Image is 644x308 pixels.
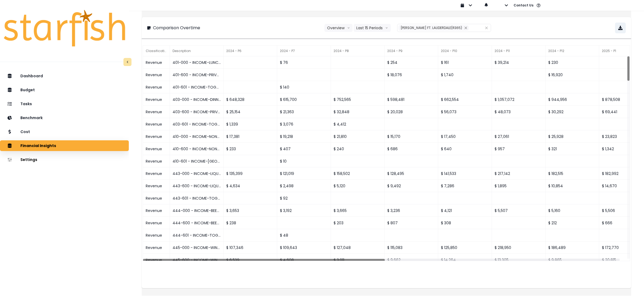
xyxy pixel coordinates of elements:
p: Comparison Overtime [153,25,200,31]
div: 401-000 - INCOME-LUNCH FOOD($) [170,56,224,69]
div: Revenue [143,192,170,204]
div: 445-000 - INCOME-WINE($) [170,241,224,254]
div: $ 4,412 [331,118,385,130]
div: $ 9,492 [385,180,438,192]
div: 443-600 - INCOME-LIQUOR PRIVATE DINING($) [170,180,224,192]
div: 410-601 - INCOME-[GEOGRAPHIC_DATA] NON-ALC [PERSON_NAME]($) [170,155,224,167]
div: 401-601 - INCOME-TOGO LUNCH($) [170,81,224,93]
div: Revenue [143,93,170,106]
div: 2024 - P6 [224,46,277,56]
div: Description [170,46,224,56]
div: $ 3,653 [224,204,277,217]
div: $ 18,076 [385,69,438,81]
div: $ 5,507 [492,204,546,217]
div: $ 1,057,072 [492,93,546,106]
div: Revenue [143,180,170,192]
div: 444-600 - INCOME-BEER PRIVATE DINING($) [170,217,224,229]
div: 403-600 - INCOME-PRIVATE DINING DINNER($) [170,106,224,118]
div: $ 13,305 [492,254,546,266]
div: $ 25,154 [224,106,277,118]
div: $ 598,481 [385,93,438,106]
div: $ 640 [438,143,492,155]
div: $ 2,498 [277,180,331,192]
div: 2024 - P10 [438,46,492,56]
div: $ 1,339 [224,118,277,130]
div: $ 125,850 [438,241,492,254]
div: $ 39,214 [492,56,546,69]
div: $ 4,121 [438,204,492,217]
div: $ 3,192 [277,204,331,217]
div: $ 48,073 [492,106,546,118]
div: $ 92 [277,192,331,204]
div: 2024 - P8 [331,46,385,56]
div: 2024 - P11 [492,46,546,56]
div: Revenue [143,106,170,118]
div: $ 161 [438,56,492,69]
div: Revenue [143,118,170,130]
div: $ 9,865 [546,254,599,266]
div: $ 238 [224,217,277,229]
div: 444-000 - INCOME-BEER($) [170,204,224,217]
div: $ 141,533 [438,167,492,180]
div: $ 27,061 [492,130,546,143]
div: $ 158,502 [331,167,385,180]
div: Revenue [143,130,170,143]
div: TRULUCK'S FT. LAUDERDALE(R365) [398,25,469,31]
div: 2024 - P9 [385,46,438,56]
div: $ 32,848 [331,106,385,118]
div: 2024 - P7 [277,46,331,56]
div: Classification [143,46,170,56]
div: 401-600 - INCOME-PRIVATE DINING LUNCH($) [170,69,224,81]
div: Revenue [143,241,170,254]
div: $ 254 [385,56,438,69]
div: $ 128,495 [385,167,438,180]
div: 445-600 - INCOME-WINE PRIVATE DINING($) [170,254,224,266]
svg: arrow down line [347,25,350,31]
div: $ 182,515 [546,167,599,180]
svg: arrow down line [385,25,388,31]
div: $ 648,328 [224,93,277,106]
div: $ 21,810 [331,130,385,143]
div: $ 140 [277,81,331,93]
p: Dashboard [20,74,43,78]
div: Revenue [143,167,170,180]
button: Overviewarrow down line [324,24,353,32]
div: $ 230 [546,56,599,69]
div: $ 807 [385,217,438,229]
div: $ 107,346 [224,241,277,254]
div: $ 127,048 [331,241,385,254]
div: $ 76 [277,56,331,69]
div: $ 15,170 [385,130,438,143]
div: Revenue [143,81,170,93]
div: $ 6,539 [224,254,277,266]
button: Last 15 Periodsarrow down line [354,24,391,32]
div: $ 20,028 [385,106,438,118]
div: $ 17,381 [224,130,277,143]
div: Revenue [143,56,170,69]
svg: close [464,26,467,30]
div: Revenue [143,217,170,229]
div: $ 25,928 [546,130,599,143]
div: $ 944,956 [546,93,599,106]
div: $ 10 [277,155,331,167]
p: Budget [20,88,35,92]
div: 403-601 - INCOME-TOGO DINNER($) [170,118,224,130]
div: 410-600 - INCOME-NON-ALC PRIVATE DINING($) [170,143,224,155]
div: $ 10,854 [546,180,599,192]
div: 410-000 - INCOME-NON-ALC [PERSON_NAME]($) [170,130,224,143]
div: $ 21,363 [277,106,331,118]
button: Clear [485,25,488,31]
div: Revenue [143,204,170,217]
div: $ 186,489 [546,241,599,254]
div: $ 615,700 [277,93,331,106]
div: $ 3,011 [331,254,385,266]
div: Revenue [143,69,170,81]
div: Revenue [143,254,170,266]
div: 443-601 - INCOME-TOGO LIQUOR($) [170,192,224,204]
div: $ 9,662 [385,254,438,266]
p: Benchmark [20,116,43,120]
div: $ 56,073 [438,106,492,118]
div: $ 407 [277,143,331,155]
div: $ 4,634 [224,180,277,192]
div: $ 233 [224,143,277,155]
